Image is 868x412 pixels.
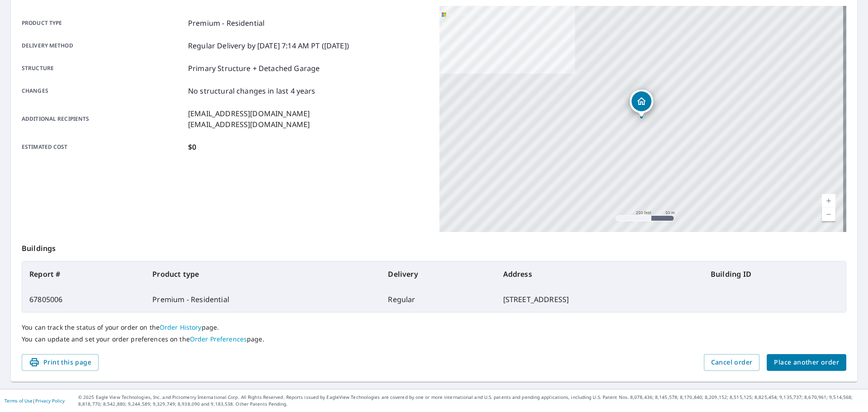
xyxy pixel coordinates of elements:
p: Primary Structure + Detached Garage [188,63,320,74]
p: You can track the status of your order on the page. [22,323,846,331]
p: Regular Delivery by [DATE] 7:14 AM PT ([DATE]) [188,40,349,51]
span: Print this page [29,357,91,368]
p: | [5,398,65,403]
button: Place another order [767,354,846,371]
p: [EMAIL_ADDRESS][DOMAIN_NAME] [188,119,310,130]
p: No structural changes in last 4 years [188,85,316,96]
td: Premium - Residential [145,287,381,312]
p: You can update and set your order preferences on the page. [22,335,846,343]
th: Address [496,261,703,287]
p: Product type [22,18,184,28]
p: Structure [22,63,184,74]
div: Dropped pin, building 1, Residential property, 4804 96th St Lubbock, TX 79424 [630,90,653,118]
p: Premium - Residential [188,18,264,28]
a: Order Preferences [190,335,247,343]
a: Terms of Use [5,398,33,404]
button: Print this page [22,354,99,371]
td: Regular [381,287,495,312]
a: Privacy Policy [35,398,65,404]
td: 67805006 [22,287,145,312]
a: Current Level 17, Zoom Out [822,208,835,221]
a: Order History [160,323,202,331]
th: Building ID [703,261,846,287]
th: Delivery [381,261,495,287]
p: $0 [188,142,196,152]
p: Estimated cost [22,142,184,152]
th: Product type [145,261,381,287]
td: [STREET_ADDRESS] [496,287,703,312]
p: © 2025 Eagle View Technologies, Inc. and Pictometry International Corp. All Rights Reserved. Repo... [78,394,863,407]
th: Report # [22,261,145,287]
p: [EMAIL_ADDRESS][DOMAIN_NAME] [188,108,310,119]
button: Cancel order [704,354,760,371]
span: Cancel order [711,357,753,368]
a: Current Level 17, Zoom In [822,194,835,208]
p: Delivery method [22,40,184,51]
p: Changes [22,85,184,96]
p: Buildings [22,232,846,261]
span: Place another order [774,357,839,368]
p: Additional recipients [22,108,184,130]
